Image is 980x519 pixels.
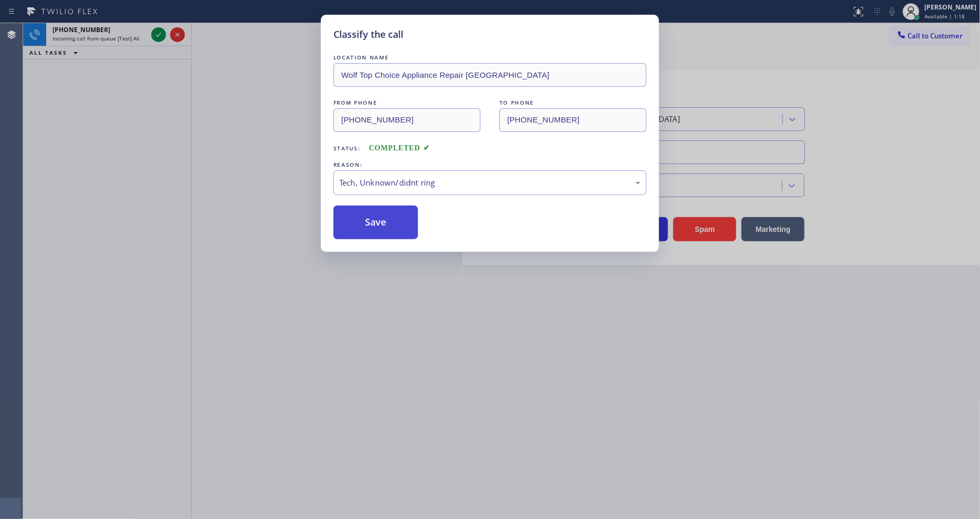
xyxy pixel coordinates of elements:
button: Save [333,206,418,239]
input: From phone [333,108,481,132]
input: To phone [499,108,647,132]
div: LOCATION NAME [333,52,647,63]
div: Tech, Unknown/didnt ring [339,177,641,189]
div: FROM PHONE [333,97,481,108]
span: Status: [333,145,361,152]
div: REASON: [333,159,647,170]
h5: Classify the call [333,27,403,42]
div: TO PHONE [499,97,647,108]
span: COMPLETED [369,144,430,152]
